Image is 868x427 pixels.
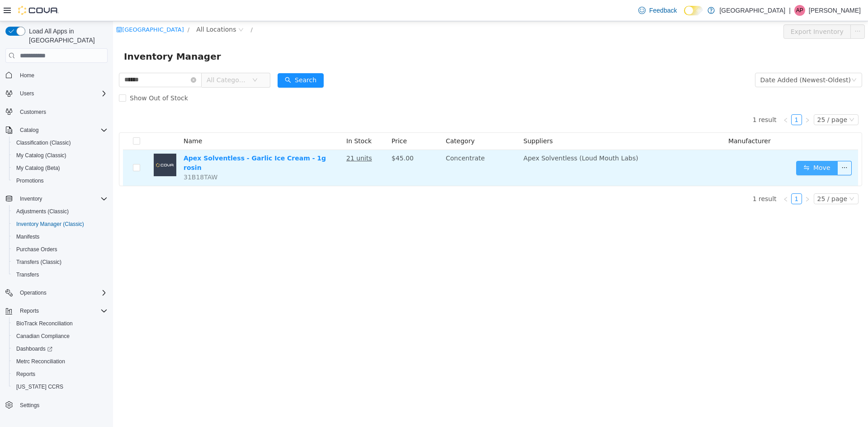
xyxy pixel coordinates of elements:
span: Metrc Reconciliation [16,358,65,365]
div: Alyssa Poage [794,5,805,16]
span: Apex Solventless (Loud Mouth Labs) [410,133,525,141]
a: BioTrack Reconciliation [13,318,76,329]
a: Feedback [635,1,680,19]
span: Promotions [16,177,44,184]
button: Users [2,87,111,100]
i: icon: left [670,175,675,181]
button: Inventory [16,193,46,204]
button: Inventory [2,192,111,205]
a: Adjustments (Classic) [13,206,72,217]
span: Catalog [16,125,108,136]
span: Catalog [20,127,38,134]
span: Load All Apps in [GEOGRAPHIC_DATA] [25,27,108,45]
i: icon: down [736,96,741,102]
a: Purchase Orders [13,244,61,255]
span: Inventory [20,195,42,202]
span: Adjustments (Classic) [13,206,108,217]
span: BioTrack Reconciliation [13,318,108,329]
a: Home [16,70,38,81]
button: Promotions [9,174,111,187]
a: Reports [13,369,39,380]
i: icon: shop [3,5,9,11]
span: 31B18TAW [71,152,104,160]
span: Manifests [13,231,108,242]
input: Dark Mode [684,6,703,15]
button: Users [16,88,38,99]
span: Dashboards [13,343,108,354]
span: Customers [16,106,108,117]
span: Dark Mode [684,15,684,16]
span: AP [796,5,803,16]
span: Transfers (Classic) [13,257,108,267]
span: Users [20,90,34,97]
a: 1 [679,94,689,103]
span: Purchase Orders [13,244,108,255]
button: Home [2,68,111,81]
button: Operations [2,286,111,299]
button: icon: searchSearch [165,52,211,66]
button: Catalog [2,124,111,136]
button: [US_STATE] CCRS [9,380,111,393]
a: Transfers [13,269,42,280]
button: Export Inventory [670,3,738,18]
button: icon: ellipsis [724,140,739,154]
u: 21 units [233,133,259,141]
li: Previous Page [667,172,678,183]
span: Canadian Compliance [13,331,108,342]
i: icon: down [738,56,744,62]
button: Operations [16,287,50,298]
span: My Catalog (Classic) [16,152,66,159]
li: Next Page [689,93,700,104]
a: Transfers (Classic) [13,257,65,267]
span: Reports [20,307,39,314]
span: Settings [20,402,39,409]
span: Price [278,116,294,123]
span: Transfers [16,271,39,278]
button: Transfers (Classic) [9,256,111,268]
a: Settings [16,400,43,411]
span: / [138,5,140,12]
a: My Catalog (Beta) [13,163,64,174]
button: Settings [2,399,111,412]
p: [PERSON_NAME] [809,5,861,16]
a: Apex Solventless - Garlic Ice Cream - 1g rosin [71,133,213,150]
span: Inventory Manager [11,28,113,42]
li: Next Page [689,172,700,183]
i: icon: right [692,175,697,181]
div: 25 / page [704,173,734,183]
img: Cova [18,6,59,15]
div: 25 / page [704,94,734,103]
p: | [789,5,791,16]
span: Canadian Compliance [16,333,70,340]
span: Inventory Manager (Classic) [16,221,84,228]
a: 1 [679,173,689,183]
td: Concentrate [329,129,407,164]
span: Operations [20,289,47,296]
span: [US_STATE] CCRS [16,383,63,390]
a: Classification (Classic) [13,137,75,148]
button: Catalog [16,125,42,136]
span: Name [71,116,89,123]
a: My Catalog (Classic) [13,150,70,161]
button: icon: ellipsis [737,3,752,18]
span: Show Out of Stock [13,73,79,80]
span: Inventory Manager (Classic) [13,219,108,230]
button: Adjustments (Classic) [9,205,111,218]
span: Adjustments (Classic) [16,208,69,215]
a: Promotions [13,175,47,186]
span: All Locations [83,3,123,13]
span: Classification (Classic) [13,137,108,148]
span: Home [16,69,108,80]
a: Metrc Reconciliation [13,356,69,367]
span: Promotions [13,175,108,186]
li: 1 result [640,93,664,104]
span: Reports [16,305,108,316]
a: Manifests [13,231,43,242]
button: Classification (Classic) [9,136,111,149]
span: Customers [20,108,46,116]
button: Reports [2,305,111,317]
span: Inventory [16,193,108,204]
button: Reports [9,368,111,380]
span: / [75,5,76,12]
span: Washington CCRS [13,381,108,392]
